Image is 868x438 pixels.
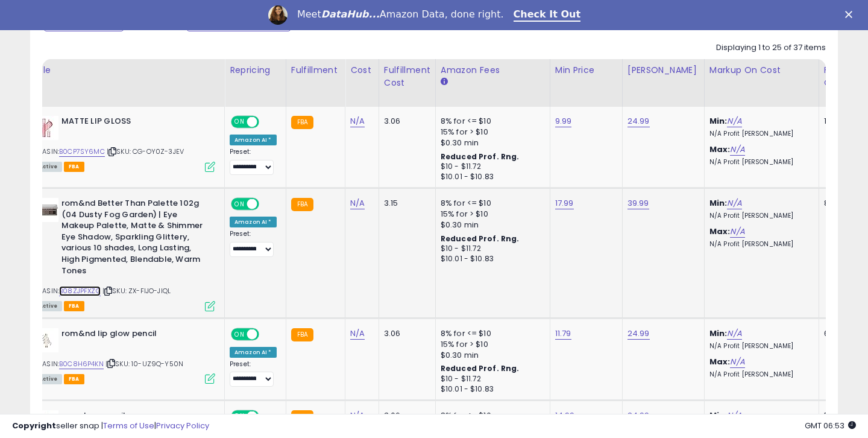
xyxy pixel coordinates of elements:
div: $0.30 min [441,220,541,230]
span: | SKU: ZX-FIJO-JIQL [102,286,171,296]
span: All listings currently available for purchase on Amazon [34,301,62,311]
p: N/A Profit [PERSON_NAME] [709,240,810,249]
span: ON [232,117,247,127]
div: 63 [824,328,861,339]
div: $10.01 - $10.83 [441,384,541,395]
div: $10 - $11.72 [441,374,541,384]
div: Title [31,64,219,77]
a: 39.99 [627,197,649,209]
img: Profile image for Georgie [268,5,288,25]
span: FBA [64,374,84,384]
a: B0C8H6P4KN [59,359,104,369]
div: Cost [350,64,374,77]
div: seller snap | | [12,421,209,432]
b: Reduced Prof. Rng. [441,151,520,162]
p: N/A Profit [PERSON_NAME] [709,342,810,351]
div: Amazon AI * [230,217,277,227]
span: FBA [64,162,84,172]
b: MATTE LIP GLOSS [61,116,208,130]
div: 8% for <= $10 [441,116,541,127]
a: Terms of Use [103,420,154,431]
a: N/A [350,328,365,340]
small: FBA [291,198,313,211]
div: Markup on Cost [709,64,814,77]
div: Close [845,11,857,18]
div: $10.01 - $10.83 [441,254,541,264]
a: B0CP7SY6MC [59,147,105,157]
span: FBA [64,301,84,311]
p: N/A Profit [PERSON_NAME] [709,370,810,379]
div: 3.06 [384,116,426,127]
b: Reduced Prof. Rng. [441,363,520,373]
a: Privacy Policy [156,420,209,431]
th: The percentage added to the cost of goods (COGS) that forms the calculator for Min & Max prices. [704,59,819,107]
div: Amazon Fees [441,64,545,77]
div: 85 [824,198,861,209]
div: $10 - $11.72 [441,162,541,172]
div: 15% for > $10 [441,209,541,220]
span: 2025-10-11 06:53 GMT [805,420,856,431]
div: 143 [824,116,861,127]
div: 15% for > $10 [441,127,541,138]
b: Max: [709,356,731,367]
div: Fulfillment Cost [384,64,430,89]
a: N/A [730,226,744,238]
div: ASIN: [34,328,215,383]
b: Reduced Prof. Rng. [441,233,520,244]
div: [PERSON_NAME] [627,64,699,77]
a: 9.99 [555,115,572,127]
div: 15% for > $10 [441,339,541,350]
div: $0.30 min [441,350,541,361]
small: FBA [291,328,313,341]
strong: Copyright [12,420,56,431]
span: All listings currently available for purchase on Amazon [34,374,62,384]
div: ASIN: [34,116,215,171]
img: 31RXNsZe3YL._SL40_.jpg [34,116,58,140]
div: $10.01 - $10.83 [441,172,541,182]
b: Min: [709,197,728,209]
img: 3131nNzJ56L._SL40_.jpg [34,198,58,222]
b: rom&nd lip glow pencil [61,328,208,343]
div: Fulfillment [291,64,340,77]
a: 24.99 [627,328,650,340]
a: 11.79 [555,328,571,340]
div: Preset: [230,360,277,387]
span: ON [232,329,247,339]
b: Max: [709,144,731,155]
span: ON [232,199,247,209]
div: 8% for <= $10 [441,328,541,339]
div: Preset: [230,148,277,175]
div: 3.06 [384,328,426,339]
div: Repricing [230,64,281,77]
a: Check It Out [514,8,581,22]
small: Amazon Fees. [441,77,448,87]
img: 318qRb-QvML._SL40_.jpg [34,328,58,352]
small: FBA [291,116,313,129]
p: N/A Profit [PERSON_NAME] [709,158,810,167]
p: N/A Profit [PERSON_NAME] [709,212,810,220]
span: OFF [257,199,277,209]
span: All listings currently available for purchase on Amazon [34,162,62,172]
a: N/A [730,356,744,368]
div: Meet Amazon Data, done right. [297,8,504,21]
b: Min: [709,115,728,127]
div: Min Price [555,64,617,77]
span: OFF [257,329,277,339]
span: | SKU: 10-UZ9Q-Y50N [105,359,183,369]
div: $10 - $11.72 [441,244,541,254]
a: 24.99 [627,115,650,127]
div: $0.30 min [441,138,541,148]
a: B08ZJPFXZG [59,286,101,296]
div: 3.15 [384,198,426,209]
a: 17.99 [555,197,574,209]
b: rom&nd Better Than Palette 102g (04 Dusty Fog Garden) | Eye Makeup Palette, Matte & Shimmer Eye S... [61,198,208,279]
div: Amazon AI * [230,135,277,145]
a: N/A [727,115,741,127]
a: N/A [727,197,741,209]
p: N/A Profit [PERSON_NAME] [709,130,810,138]
a: N/A [350,197,365,209]
b: Max: [709,226,731,237]
a: N/A [727,328,741,340]
a: N/A [730,144,744,156]
i: DataHub... [321,8,380,20]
